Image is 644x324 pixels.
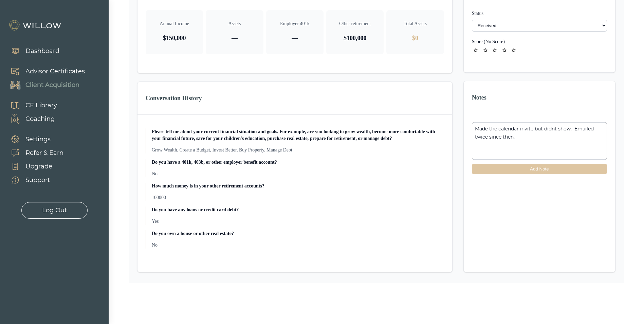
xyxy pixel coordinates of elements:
button: star [500,47,509,55]
a: Upgrade [3,160,63,173]
p: 100000 [152,194,444,201]
p: No [152,170,444,177]
p: — [272,33,318,43]
button: ID [472,38,505,45]
button: star [472,47,480,55]
div: Settings [25,135,51,144]
img: Willow [8,20,63,31]
p: Employer 401k [272,20,318,27]
p: How much money is in your other retirement accounts? [152,183,444,190]
p: Annual Income [151,20,198,27]
button: Add Note [472,164,607,174]
p: Please tell me about your current financial situation and goals. For example, are you looking to ... [152,128,444,142]
div: Upgrade [25,162,52,171]
p: $0 [392,33,438,43]
p: Do you have any loans or credit card debt? [152,206,444,213]
div: Coaching [25,114,55,124]
p: Do you own a house or other real estate? [152,230,444,237]
p: Other retirement [332,20,378,27]
a: Refer & Earn [3,146,63,160]
a: CE Library [3,98,57,112]
label: Score ( No Score ) [472,39,505,44]
div: CE Library [25,101,57,110]
div: Client Acquisition [25,80,79,90]
div: Support [25,176,50,185]
div: Advisor Certificates [25,67,85,76]
div: Refer & Earn [25,148,63,158]
label: Status [472,10,607,17]
p: Assets [211,20,258,27]
div: Dashboard [25,47,59,56]
p: No [152,242,444,249]
h3: Conversation History [146,93,444,103]
a: Dashboard [3,44,59,58]
h3: Notes [472,93,607,102]
p: $150,000 [151,33,198,43]
p: Do you have a 401k, 403b, or other employer benefit account? [152,159,444,166]
a: Advisor Certificates [3,65,85,78]
p: $100,000 [332,33,378,43]
button: star [481,47,490,55]
a: Settings [3,132,63,146]
p: Yes [152,218,444,225]
p: Total Assets [392,20,438,27]
button: star [491,47,499,55]
a: Client Acquisition [3,78,85,92]
p: — [211,33,258,43]
div: Log Out [42,206,67,215]
a: Coaching [3,112,57,126]
button: star [510,47,518,55]
p: Grow Wealth, Create a Budget, Invest Better, Buy Property, Manage Debt [152,147,444,154]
